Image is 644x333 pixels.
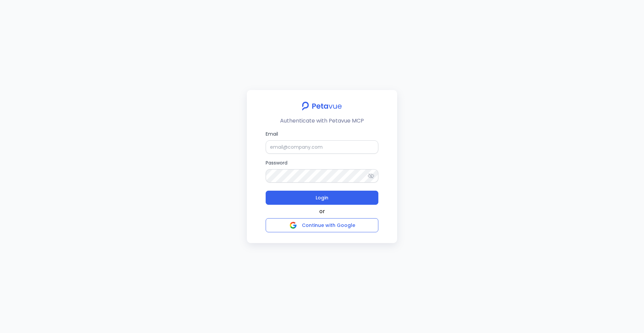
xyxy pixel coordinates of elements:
[266,218,378,232] button: Continue with Google
[266,169,378,183] input: Password
[280,117,364,125] p: Authenticate with Petavue MCP
[302,222,355,229] span: Continue with Google
[319,207,325,216] span: or
[266,140,378,154] input: Email
[316,193,328,202] span: Login
[266,130,378,154] label: Email
[266,191,378,205] button: Login
[266,159,378,183] label: Password
[298,98,346,114] img: petavue logo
